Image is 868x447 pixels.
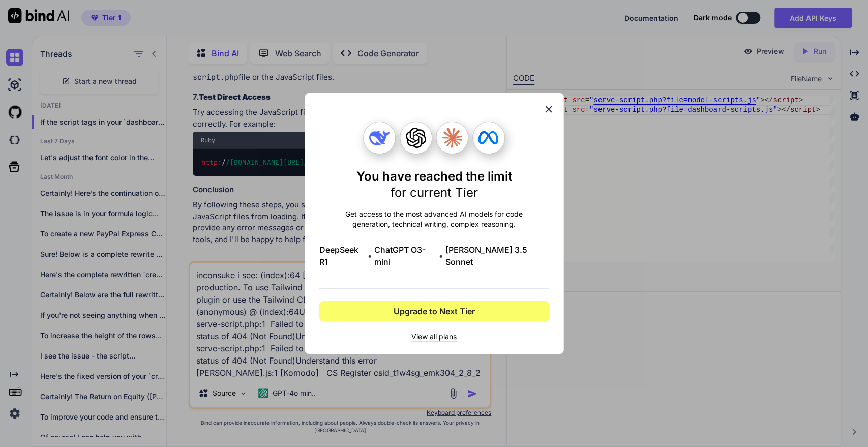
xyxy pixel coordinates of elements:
[374,244,437,268] span: ChatGPT O3-mini
[368,250,372,262] span: •
[319,301,549,321] button: Upgrade to Next Tier
[319,332,549,342] span: View all plans
[391,185,478,200] span: for current Tier
[439,250,443,262] span: •
[319,244,366,268] span: DeepSeek R1
[369,128,390,148] img: Deepseek
[445,244,549,268] span: [PERSON_NAME] 3.5 Sonnet
[319,209,549,229] p: Get access to the most advanced AI models for code generation, technical writing, complex reasoning.
[356,168,512,201] h1: You have reached the limit
[394,305,475,317] span: Upgrade to Next Tier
